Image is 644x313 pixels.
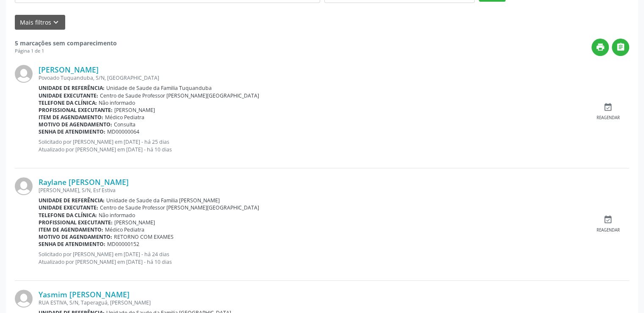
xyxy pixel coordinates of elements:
i: event_available [603,215,613,224]
b: Profissional executante: [39,219,113,226]
span: Médico Pediatra [105,226,144,233]
b: Unidade executante: [39,92,98,99]
button: print [591,39,609,56]
span: MD00000064 [107,128,139,135]
b: Item de agendamento: [39,226,103,233]
button: Mais filtroskeyboard_arrow_down [15,15,65,30]
strong: 5 marcações sem comparecimento [15,39,117,47]
b: Senha de atendimento: [39,128,105,135]
span: RETORNO COM EXAMES [114,233,174,240]
img: img [15,177,33,195]
div: Página 1 de 1 [15,48,117,55]
b: Unidade de referência: [39,197,105,204]
div: [PERSON_NAME], S/N, Esf Estiva [39,187,587,194]
b: Unidade de referência: [39,84,105,92]
span: Centro de Saude Professor [PERSON_NAME][GEOGRAPHIC_DATA] [100,92,259,99]
a: Raylane [PERSON_NAME] [39,177,129,187]
span: Consulta [114,121,135,128]
span: Unidade de Saude da Familia [PERSON_NAME] [106,197,220,204]
span: MD00000152 [107,240,139,248]
b: Item de agendamento: [39,114,103,121]
span: Médico Pediatra [105,114,144,121]
div: RUA ESTIVA, S/N, Taperaguá, [PERSON_NAME] [39,299,587,306]
span: Não informado [99,212,135,219]
span: [PERSON_NAME] [114,219,155,226]
p: Solicitado por [PERSON_NAME] em [DATE] - há 25 dias Atualizado por [PERSON_NAME] em [DATE] - há 1... [39,138,587,153]
a: Yasmim [PERSON_NAME] [39,290,130,299]
span: [PERSON_NAME] [114,106,155,114]
b: Senha de atendimento: [39,240,105,248]
i: print [596,42,605,52]
b: Motivo de agendamento: [39,233,112,240]
i: event_available [603,103,613,112]
a: [PERSON_NAME] [39,65,99,74]
span: Centro de Saude Professor [PERSON_NAME][GEOGRAPHIC_DATA] [100,204,259,211]
i:  [616,42,625,52]
i: keyboard_arrow_down [51,18,61,27]
b: Telefone da clínica: [39,99,97,106]
p: Solicitado por [PERSON_NAME] em [DATE] - há 24 dias Atualizado por [PERSON_NAME] em [DATE] - há 1... [39,251,587,265]
b: Motivo de agendamento: [39,121,112,128]
span: Não informado [99,99,135,106]
b: Telefone da clínica: [39,212,97,219]
div: Reagendar [597,227,620,233]
button:  [612,39,629,56]
span: Unidade de Saude da Familia Tuquanduba [106,84,212,92]
b: Profissional executante: [39,106,113,114]
div: Reagendar [597,115,620,121]
div: Povoado Tuquanduba, S/N, [GEOGRAPHIC_DATA] [39,74,587,81]
img: img [15,65,33,83]
b: Unidade executante: [39,204,98,211]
